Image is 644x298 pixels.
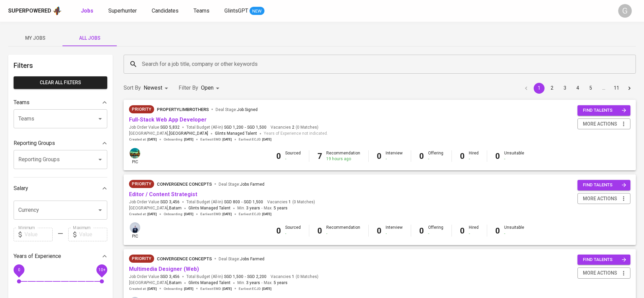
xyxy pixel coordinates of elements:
[129,286,157,291] span: Created at :
[129,274,180,280] span: Job Order Value
[152,7,179,14] span: Candidates
[19,78,102,87] span: Clear All filters
[194,7,209,14] span: Teams
[108,7,138,15] a: Superhunter
[152,7,180,15] a: Candidates
[14,136,107,150] div: Reporting Groups
[215,131,257,136] span: Glints Managed Talent
[129,130,208,137] span: [GEOGRAPHIC_DATA] ,
[246,206,260,210] span: 3 years
[288,199,291,205] span: 1
[186,125,266,130] span: Total Budget (All-In)
[147,137,157,142] span: [DATE]
[224,7,248,14] span: GlintsGPT
[184,286,194,291] span: [DATE]
[261,205,262,212] span: -
[129,266,199,272] a: Multimedia Designer (Web)
[618,4,632,18] div: G
[18,267,20,272] span: 0
[169,130,208,137] span: [GEOGRAPHIC_DATA]
[495,226,500,236] b: 0
[160,274,180,280] span: SGD 3,456
[419,226,424,236] b: 0
[129,199,180,205] span: Job Order Value
[79,228,107,241] input: Value
[577,180,630,190] button: find talents
[377,151,382,161] b: 0
[495,151,500,161] b: 0
[247,125,266,130] span: SGD 1,500
[326,156,360,162] div: 19 hours ago
[264,130,328,137] span: Years of Experience not indicated.
[129,180,154,188] div: New Job received from Demand Team
[95,114,105,124] button: Open
[239,137,272,142] span: Earliest ECJD :
[14,182,107,195] div: Salary
[129,255,154,262] span: Priority
[276,226,281,236] b: 0
[14,98,30,107] p: Teams
[144,82,170,94] div: Newest
[504,156,524,162] div: -
[460,226,465,236] b: 0
[95,155,105,164] button: Open
[559,83,570,94] button: Go to page 3
[129,191,197,198] a: Editor / Content Strategist
[285,231,301,237] div: -
[129,137,157,142] span: Created at :
[179,84,198,92] p: Filter By
[577,193,630,204] button: more actions
[245,274,246,280] span: -
[129,205,182,212] span: [GEOGRAPHIC_DATA] ,
[12,34,58,42] span: My Jobs
[504,225,524,236] div: Unsuitable
[250,8,264,15] span: NEW
[184,137,194,142] span: [DATE]
[222,212,232,217] span: [DATE]
[239,286,272,291] span: Earliest ECJD :
[216,107,258,112] span: Deal Stage :
[14,139,55,147] p: Reporting Groups
[577,105,630,116] button: find talents
[129,147,141,165] div: pic
[267,199,315,205] span: Vacancies ( 0 Matches )
[219,182,264,187] span: Deal Stage :
[201,85,214,91] span: Open
[239,212,272,217] span: Earliest ECJD :
[160,199,180,205] span: SGD 3,456
[8,6,62,16] a: Superpoweredapp logo
[129,125,180,130] span: Job Order Value
[419,151,424,161] b: 0
[188,206,231,210] span: Glints Managed Talent
[157,107,209,112] span: PropertyLimBrothers
[53,6,62,16] img: app logo
[186,274,266,280] span: Total Budget (All-In)
[184,212,194,217] span: [DATE]
[81,7,93,14] b: Jobs
[200,137,232,142] span: Earliest EMD :
[262,286,272,291] span: [DATE]
[108,7,137,14] span: Superhunter
[317,151,322,161] b: 7
[129,212,157,217] span: Created at :
[14,184,28,192] p: Salary
[583,269,617,277] span: more actions
[377,226,382,236] b: 0
[24,228,53,241] input: Value
[386,225,403,236] div: Interview
[160,125,180,130] span: SGD 5,832
[194,7,211,15] a: Teams
[583,120,617,128] span: more actions
[164,286,194,291] span: Onboarding :
[386,156,403,162] div: -
[264,206,288,210] span: Max.
[219,257,264,261] span: Deal Stage :
[237,206,260,210] span: Min.
[222,286,232,291] span: [DATE]
[583,181,626,189] span: find talents
[460,151,465,161] b: 0
[469,231,479,237] div: -
[271,125,318,130] span: Vacancies ( 0 Matches )
[144,84,162,92] p: Newest
[246,280,260,285] span: 3 years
